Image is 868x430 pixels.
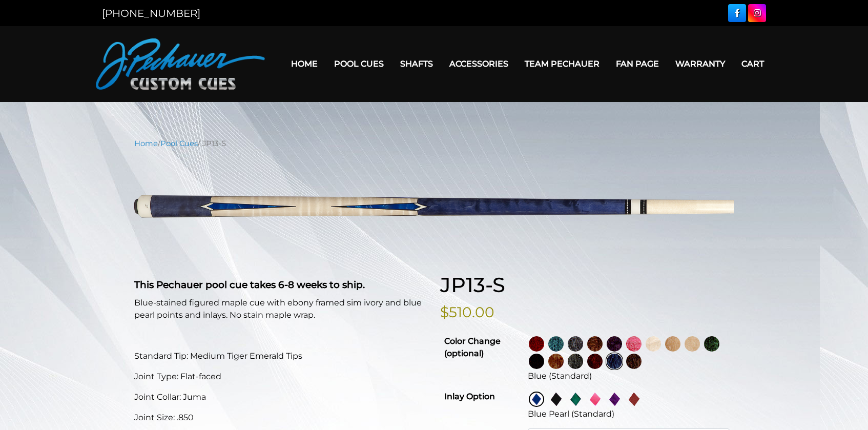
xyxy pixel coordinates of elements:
a: Pool Cues [326,51,392,77]
img: Carbon [568,354,583,369]
img: Blue [607,354,622,369]
img: Blue Pearl [529,392,544,407]
a: Fan Page [608,51,667,77]
p: Standard Tip: Medium Tiger Emerald Tips [134,350,428,362]
img: No Stain [646,336,661,352]
img: Purple Pearl [607,392,622,407]
a: Pool Cues [160,139,198,148]
div: Blue Pearl (Standard) [528,408,730,420]
a: Accessories [441,51,516,77]
bdi: $510.00 [440,303,494,321]
img: Turquoise [548,336,564,352]
a: [PHONE_NUMBER] [102,7,200,19]
p: Blue-stained figured maple cue with ebony framed sim ivory and blue pearl points and inlays. No s... [134,297,428,321]
img: Natural [665,336,680,352]
img: Pechauer Custom Cues [96,38,265,90]
a: Home [283,51,326,77]
img: Ebony [529,354,544,369]
p: Joint Size: .850 [134,412,428,424]
strong: This Pechauer pool cue takes 6-8 weeks to ship. [134,279,365,291]
img: Pink Pearl [587,392,603,407]
strong: Color Change (optional) [444,336,501,358]
img: Burgundy [587,354,603,369]
img: Red Pearl [626,392,642,407]
img: Chestnut [548,354,564,369]
a: Home [134,139,158,148]
p: Joint Collar: Juma [134,391,428,403]
a: Team Pechauer [516,51,608,77]
img: Green Pearl [568,392,583,407]
img: Green [704,336,719,352]
img: Wine [529,336,544,352]
img: Smoke [568,336,583,352]
div: Blue (Standard) [528,370,730,382]
a: Shafts [392,51,441,77]
h1: JP13-S [440,273,734,297]
strong: Inlay Option [444,392,495,401]
nav: Breadcrumb [134,138,734,149]
img: Pink [626,336,642,352]
img: Simulated Ebony [548,392,564,407]
img: Rose [587,336,603,352]
p: Joint Type: Flat-faced [134,371,428,383]
img: Purple [607,336,622,352]
img: Black Palm [626,354,642,369]
a: Warranty [667,51,733,77]
a: Cart [733,51,772,77]
img: Light Natural [685,336,700,352]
